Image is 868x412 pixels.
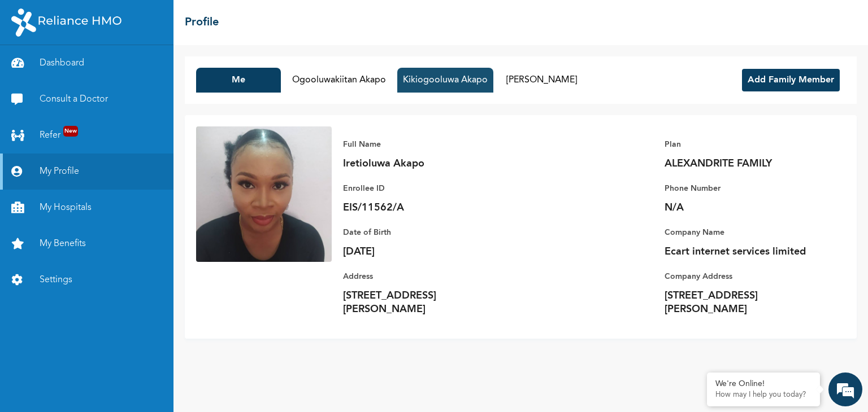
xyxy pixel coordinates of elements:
button: [PERSON_NAME] [499,68,584,93]
p: Company Name [665,226,823,239]
div: Chat with us now [59,63,190,78]
div: We're Online! [715,379,811,389]
p: Enrollee ID [343,182,501,195]
button: Add Family Member [742,69,840,91]
img: RelianceHMO's Logo [11,8,121,37]
p: Address [343,270,501,283]
p: [DATE] [343,245,501,258]
div: Minimize live chat window [185,6,212,33]
p: How may I help you today? [715,391,811,400]
button: Kikiogooluwa Akapo [397,68,493,93]
p: EIS/11562/A [343,201,501,214]
p: Full Name [343,138,501,151]
p: N/A [665,201,823,214]
textarea: Type your message and hit 'Enter' [6,312,215,351]
span: We're online! [66,144,156,258]
p: Iretioluwa Akapo [343,157,501,170]
h2: Profile [185,14,219,31]
button: Ogooluwakiitan Akapo [287,68,392,93]
p: [STREET_ADDRESS][PERSON_NAME] [343,289,501,316]
button: Me [196,68,281,93]
span: New [63,126,78,137]
div: FAQs [111,351,216,386]
p: Ecart internet services limited [665,245,823,258]
p: Company Address [665,270,823,283]
img: Enrollee [196,126,332,262]
img: d_794563401_company_1708531726252_794563401 [21,56,46,85]
p: ALEXANDRITE FAMILY [665,157,823,170]
p: [STREET_ADDRESS][PERSON_NAME] [665,289,823,316]
span: Conversation [6,371,111,379]
p: Phone Number [665,182,823,195]
p: Date of Birth [343,226,501,239]
p: Plan [665,138,823,151]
